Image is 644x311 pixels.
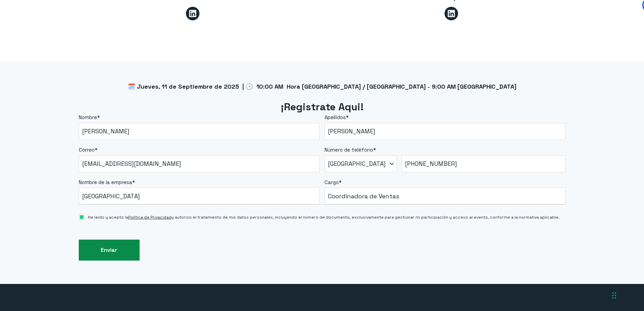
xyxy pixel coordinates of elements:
a: Síguenos en LinkedIn [186,7,199,20]
input: He leído y acepto laPolítica de Privacidady autorizo el tratamiento de mis datos personales, incl... [79,214,85,220]
a: Política de Privacidad [128,215,171,220]
span: Nombre de la empresa [79,179,132,185]
div: Arrastrar [612,285,616,306]
span: 🗓️ Jueves, 11 de Septiembre de 2025 | 🕒 10:00 AM Hora [GEOGRAPHIC_DATA] / [GEOGRAPHIC_DATA] - 9:0... [128,83,517,90]
div: Widget de chat [522,224,644,311]
iframe: Chat Widget [522,224,644,311]
h2: ¡Registrate Aqui! [79,100,566,114]
span: He leído y acepto la y autorizo el tratamiento de mis datos personales, incluyendo el número de d... [88,214,560,220]
span: Número de teléfono [325,147,373,153]
input: Enviar [79,240,140,261]
span: Correo [79,147,95,153]
span: Cargo [325,179,339,185]
a: Síguenos en LinkedIn [445,7,458,20]
span: Apellidos [325,114,346,120]
span: Nombre [79,114,97,120]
